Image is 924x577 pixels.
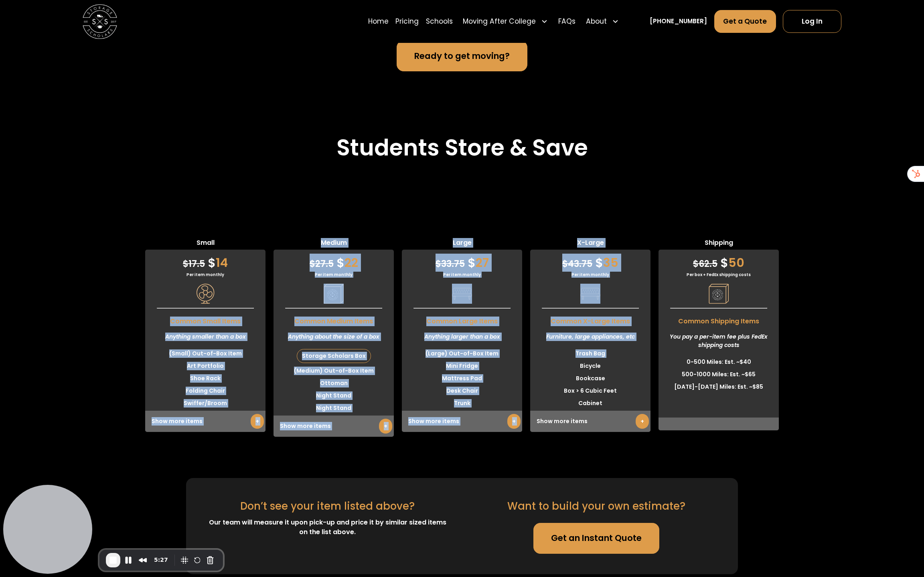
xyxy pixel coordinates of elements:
li: Folding Chair [145,385,265,397]
li: Bookcase [530,372,650,385]
span: 27.5 [310,258,334,270]
a: + [251,414,264,429]
div: About [586,16,607,27]
div: Show more items [530,411,650,432]
span: Large [402,238,522,250]
li: Night Stand [274,402,394,414]
span: $ [310,258,315,270]
div: Show more items [402,411,522,432]
li: Mattress Pad [402,372,522,385]
img: Pricing Category Icon [195,284,215,304]
div: 35 [530,250,650,272]
img: Pricing Category Icon [324,284,344,304]
li: Ottoman [274,377,394,389]
div: Per box + FedEx shipping costs [659,272,779,278]
li: 500-1000 Miles: Est. ~$65 [659,368,779,381]
div: Don’t see your item listed above? [240,498,415,514]
a: Pricing [395,10,419,34]
li: Mini Fridge [402,360,522,372]
li: Bicycle [530,360,650,372]
span: $ [595,254,603,271]
li: Trash Bag [530,347,650,360]
li: Night Stand [274,389,394,402]
span: $ [436,258,441,270]
span: $ [468,254,476,271]
div: 22 [274,250,394,272]
div: About [582,10,622,34]
li: [DATE]-[DATE] Miles: Est. ~$85 [659,381,779,393]
div: 50 [659,250,779,272]
div: Show more items [145,411,265,432]
span: X-Large [530,238,650,250]
li: Trunk [402,397,522,410]
li: 0-500 Miles: Est. ~$40 [659,356,779,368]
li: (Small) Out-of-Box Item [145,347,265,360]
span: $ [183,258,188,270]
li: Art Portfolio [145,360,265,372]
a: [PHONE_NUMBER] [650,17,707,26]
img: Pricing Category Icon [580,284,600,304]
span: $ [693,258,699,270]
img: Pricing Category Icon [709,284,729,304]
img: Storage Scholars main logo [83,4,117,39]
div: Per item monthly [274,272,394,278]
span: Common Small Items [145,313,265,326]
li: Cabinet [530,397,650,410]
span: Common X-Large Items [530,313,650,326]
span: 17.5 [183,258,205,270]
a: Get an Instant Quote [533,523,659,554]
span: Common Large Items [402,313,522,326]
li: (Large) Out-of-Box Item [402,347,522,360]
div: You pay a per-item fee plus FedEx shipping costs [659,326,779,356]
a: Ready to get moving? [397,40,527,71]
div: Per item monthly [402,272,522,278]
div: 14 [145,250,265,272]
span: $ [720,254,728,271]
div: Storage Scholars Box [297,349,371,363]
img: Pricing Category Icon [452,284,472,304]
div: Anything about the size of a box [274,326,394,347]
a: FAQs [558,10,575,34]
h2: Students Store & Save [336,134,588,161]
a: + [636,414,649,429]
span: Small [145,238,265,250]
li: Shoe Rack [145,372,265,385]
span: $ [336,254,344,271]
div: Furniture, large appliances, etc [530,326,650,347]
a: + [507,414,521,429]
li: Swiffer/Broom [145,397,265,410]
div: Our team will measure it upon pick-up and price it by similar sized items on the list above. [207,518,448,537]
li: Box > 6 Cubic Feet [530,385,650,397]
a: + [379,419,392,434]
div: Per item monthly [145,272,265,278]
span: Shipping [659,238,779,250]
span: $ [562,258,568,270]
li: Desk Chair [402,385,522,397]
a: Get a Quote [714,10,776,33]
div: Moving After College [460,10,551,34]
a: Home [368,10,389,34]
a: Schools [426,10,453,34]
li: (Medium) Out-of-Box Item [274,365,394,377]
span: 33.75 [436,258,465,270]
a: Log In [783,10,841,33]
span: Common Medium Items [274,313,394,326]
div: Want to build your own estimate? [507,498,685,514]
div: Show more items [274,416,394,437]
span: 43.75 [562,258,592,270]
div: Anything larger than a box [402,326,522,347]
div: Moving After College [463,16,536,27]
span: Common Shipping Items [659,313,779,326]
span: Medium [274,238,394,250]
span: $ [208,254,216,271]
div: Anything smaller than a box [145,326,265,347]
div: Per item monthly [530,272,650,278]
span: 62.5 [693,258,717,270]
div: 27 [402,250,522,272]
